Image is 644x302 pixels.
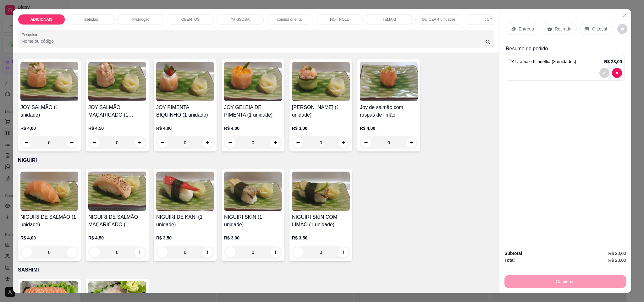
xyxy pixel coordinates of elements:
[22,38,485,44] input: Pesquisa
[67,247,77,257] button: increase-product-quantity
[30,17,53,22] p: ADICIONAIS
[157,247,168,257] button: decrease-product-quantity
[224,172,282,211] img: product-image
[608,250,626,257] span: R$ 23,00
[382,17,396,22] p: TEMAKI
[20,104,78,119] h4: JOY SALMÃO (1 unidade)
[18,156,494,164] p: NIGUIRI
[20,62,78,101] img: product-image
[84,17,98,22] p: Bebidas
[292,62,350,101] img: product-image
[292,235,350,241] p: R$ 3,50
[203,138,213,148] button: increase-product-quantity
[515,59,576,64] span: Uramaki Filadélfia (8 unidades)
[293,247,303,257] button: decrease-product-quantity
[293,138,303,148] button: decrease-product-quantity
[90,247,100,257] button: decrease-product-quantity
[292,125,350,131] p: R$ 3,00
[361,138,371,148] button: decrease-product-quantity
[519,26,534,32] p: Entrega
[504,251,522,256] strong: Subtotal
[360,104,418,119] h4: Joy de salmão com raspas de limão
[20,235,78,241] p: R$ 4,00
[22,138,32,148] button: decrease-product-quantity
[330,17,349,22] p: HOT ROLL
[485,17,492,22] p: JOY
[22,32,39,37] label: Pesquisa
[599,68,609,78] button: decrease-product-quantity
[132,17,150,22] p: Promoção
[292,172,350,211] img: product-image
[156,125,214,131] p: R$ 4,00
[592,26,607,32] p: C.Local
[20,213,78,228] h4: NIGUIRI DE SALMÃO (1 unidade)
[88,172,146,211] img: product-image
[506,45,625,52] p: Resumo do pedido
[156,62,214,101] img: product-image
[203,247,213,257] button: increase-product-quantity
[224,213,282,228] h4: NIGUIRI SKIN (1 unidade)
[620,10,630,20] button: Close
[360,62,418,101] img: product-image
[360,125,418,131] p: R$ 4,00
[135,247,145,257] button: increase-product-quantity
[406,138,416,148] button: increase-product-quantity
[224,104,282,119] h4: JOY GELEIA DE PIMENTA (1 unidade)
[156,213,214,228] h4: NIGUIRI DE KANI (1 unidade)
[604,58,622,65] p: R$ 23,00
[20,125,78,131] p: R$ 4,00
[88,104,146,119] h4: JOY SALMÃO MAÇARICADO (1 unidade)
[225,247,235,257] button: decrease-product-quantity
[292,104,350,119] h4: [PERSON_NAME] (1 unidade)
[271,247,281,257] button: increase-product-quantity
[509,58,576,65] p: 1 x
[224,125,282,131] p: R$ 4,00
[612,68,622,78] button: decrease-product-quantity
[231,17,250,22] p: YAKISOBA
[339,247,349,257] button: increase-product-quantity
[422,17,455,22] p: GUIOZA 4 unidades
[292,213,350,228] h4: NIGUIRI SKIN COM LIMÃO (1 unidade)
[88,62,146,101] img: product-image
[88,125,146,131] p: R$ 4,50
[277,17,302,22] p: comida oriental
[156,172,214,211] img: product-image
[224,235,282,241] p: R$ 3,00
[157,138,168,148] button: decrease-product-quantity
[504,258,515,263] strong: Total
[555,26,571,32] p: Retirada
[20,172,78,211] img: product-image
[617,24,627,34] button: decrease-product-quantity
[90,138,100,148] button: decrease-product-quantity
[225,138,235,148] button: decrease-product-quantity
[156,104,214,119] h4: JOY PIMENTA BIQUINHO (1 unidade)
[67,138,77,148] button: increase-product-quantity
[271,138,281,148] button: increase-product-quantity
[224,62,282,101] img: product-image
[339,138,349,148] button: increase-product-quantity
[608,257,626,264] span: R$ 23,00
[135,138,145,148] button: increase-product-quantity
[18,266,494,274] p: SASHIMI
[22,247,32,257] button: decrease-product-quantity
[88,235,146,241] p: R$ 4,50
[88,213,146,228] h4: NIGUIRI DE SALMÃO MAÇARICADO (1 unidade)
[156,235,214,241] p: R$ 3,50
[181,17,200,22] p: OBENTOS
